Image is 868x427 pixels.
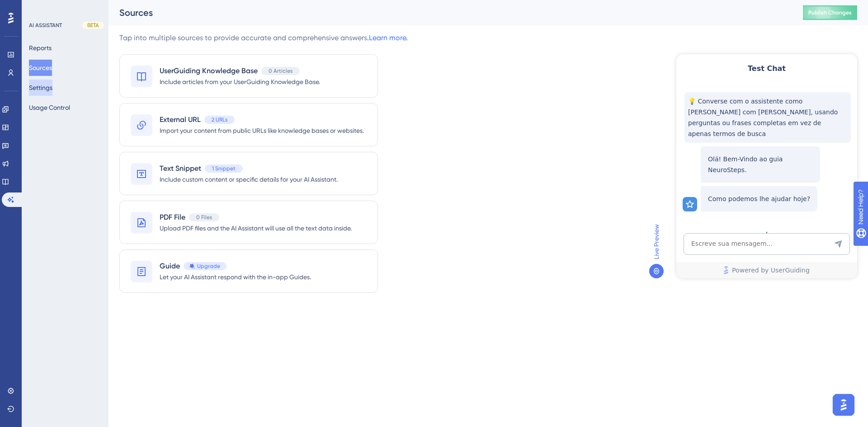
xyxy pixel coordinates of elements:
button: Publish Changes [803,5,857,20]
span: External URL [160,114,201,125]
span: Import your content from public URLs like knowledge bases or websites. [160,125,364,136]
span: Guide [160,261,180,272]
span: Include articles from your UserGuiding Knowledge Base. [160,76,320,87]
span: Include custom content or specific details for your AI Assistant. [160,174,338,185]
div: Tap into multiple sources to provide accurate and comprehensive answers. [119,33,408,43]
button: Reports [29,40,52,56]
span: 1 Snippet [212,165,236,172]
div: Sources [119,6,780,19]
span: Publish Changes [808,9,852,16]
span: Let your AI Assistant respond with the in-app Guides. [160,272,311,282]
span: Upgrade [197,263,220,270]
span: 0 Articles [269,67,292,75]
div: AI ASSISTANT [29,22,62,29]
span: 0 Files [196,214,212,221]
iframe: UserGuiding AI Assistant Launcher [830,391,857,418]
a: Learn more. [369,33,408,42]
button: Usage Control [29,99,70,116]
span: UserGuiding Knowledge Base [160,66,258,76]
iframe: UserGuiding AI Assistant [676,54,857,278]
button: Sources [29,60,52,76]
span: PDF File [160,212,185,223]
span: Live Preview [651,224,662,259]
span: Upload PDF files and the AI Assistant will use all the text data inside. [160,223,352,234]
span: 2 URLs [212,116,227,123]
span: Need Help? [21,2,57,13]
div: BETA [82,22,104,29]
button: Settings [29,80,52,96]
span: Text Snippet [160,163,201,174]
